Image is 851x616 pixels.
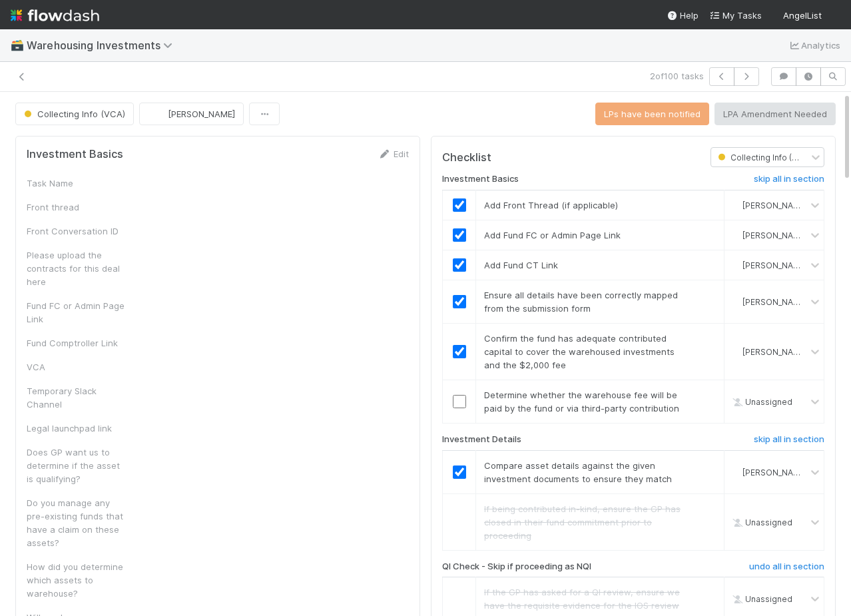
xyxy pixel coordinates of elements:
button: LPs have been notified [595,103,709,125]
span: [PERSON_NAME] [742,230,808,240]
a: skip all in section [754,434,824,450]
span: [PERSON_NAME] [742,467,808,477]
span: 2 of 100 tasks [650,69,704,83]
div: Fund FC or Admin Page Link [27,299,127,326]
div: Legal launchpad link [27,422,127,435]
span: Compare asset details against the given investment documents to ensure they match [484,460,672,484]
a: skip all in section [754,174,824,190]
div: Temporary Slack Channel [27,384,127,411]
img: logo-inverted-e16ddd16eac7371096b0.svg [11,4,99,27]
span: [PERSON_NAME] [742,297,808,307]
div: Front thread [27,200,127,214]
div: VCA [27,360,127,374]
span: Ensure all details have been correctly mapped from the submission form [484,290,678,314]
span: [PERSON_NAME] [168,109,235,119]
div: Please upload the contracts for this deal here [27,248,127,288]
span: [PERSON_NAME] [742,260,808,270]
span: 🗃️ [11,39,24,51]
span: Collecting Info (VCA) [715,153,811,162]
h6: skip all in section [754,434,824,445]
a: Analytics [788,37,840,53]
span: Confirm the fund has adequate contributed capital to cover the warehoused investments and the $2,... [484,333,675,370]
h6: Investment Basics [442,174,519,184]
h6: undo all in section [749,561,824,572]
span: [PERSON_NAME] [742,347,808,357]
img: avatar_18c010e4-930e-4480-823a-7726a265e9dd.png [730,230,740,240]
img: avatar_18c010e4-930e-4480-823a-7726a265e9dd.png [730,200,740,210]
div: Front Conversation ID [27,224,127,238]
span: Unassigned [729,397,792,407]
img: avatar_18c010e4-930e-4480-823a-7726a265e9dd.png [730,296,740,307]
span: Unassigned [729,594,792,604]
img: avatar_18c010e4-930e-4480-823a-7726a265e9dd.png [150,107,164,121]
div: How did you determine which assets to warehouse? [27,560,127,600]
span: [PERSON_NAME] [742,200,808,210]
div: Fund Comptroller Link [27,336,127,350]
span: Add Front Thread (if applicable) [484,200,618,210]
h6: Investment Details [442,434,521,445]
h6: QI Check - Skip if proceeding as NQI [442,561,591,572]
img: avatar_18c010e4-930e-4480-823a-7726a265e9dd.png [730,346,740,357]
h5: Investment Basics [27,148,123,161]
a: undo all in section [749,561,824,577]
span: Unassigned [729,517,792,527]
span: My Tasks [709,10,762,21]
img: avatar_18c010e4-930e-4480-823a-7726a265e9dd.png [827,9,840,23]
div: Does GP want us to determine if the asset is qualifying? [27,446,127,485]
span: AngelList [783,10,822,21]
span: Warehousing Investments [27,39,179,52]
a: My Tasks [709,9,762,22]
span: Determine whether the warehouse fee will be paid by the fund or via third-party contribution [484,390,679,414]
img: avatar_18c010e4-930e-4480-823a-7726a265e9dd.png [730,467,740,477]
h5: Checklist [442,151,491,164]
span: If the GP has asked for a QI review, ensure we have the requisite evidence for the IOS review [484,587,680,611]
div: Do you manage any pre-existing funds that have a claim on these assets? [27,496,127,549]
button: LPA Amendment Needed [714,103,836,125]
span: If being contributed in-kind, ensure the GP has closed in their fund commitment prior to proceeding [484,503,681,541]
a: Edit [378,149,409,159]
span: Add Fund FC or Admin Page Link [484,230,621,240]
h6: skip all in section [754,174,824,184]
div: Help [667,9,699,22]
img: avatar_18c010e4-930e-4480-823a-7726a265e9dd.png [730,260,740,270]
button: [PERSON_NAME] [139,103,244,125]
div: Task Name [27,176,127,190]
span: Add Fund CT Link [484,260,558,270]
